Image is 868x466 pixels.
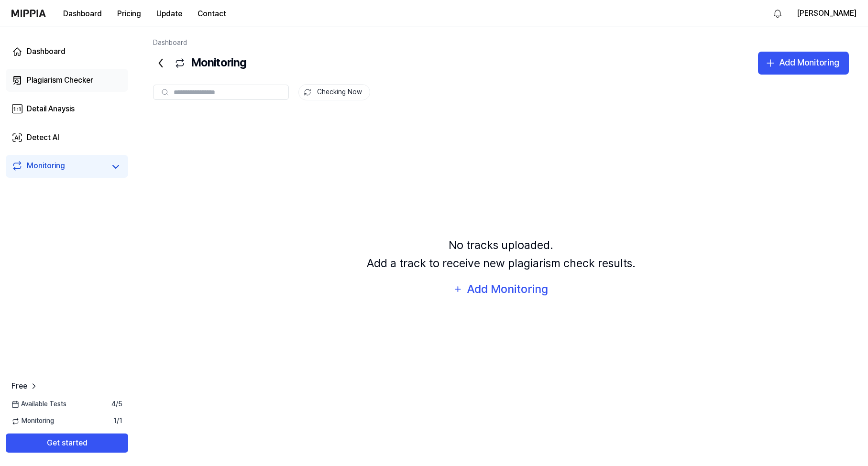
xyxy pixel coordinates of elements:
[772,8,783,19] img: 알림
[27,160,65,173] div: Monitoring
[113,416,122,426] span: 1 / 1
[6,40,128,63] a: Dashboard
[27,132,59,143] div: Detect AI
[11,400,66,409] span: Available Tests
[797,8,857,19] button: [PERSON_NAME]
[466,280,549,298] div: Add Monitoring
[27,103,75,115] div: Detail Anaysis
[298,84,370,100] button: Checking Now
[110,4,149,23] button: Pricing
[190,4,234,23] button: Contact
[758,52,849,75] button: Add Monitoring
[27,46,66,57] div: Dashboard
[6,69,128,92] a: Plagiarism Checker
[11,160,105,173] a: Monitoring
[149,4,190,23] button: Update
[11,10,46,17] img: logo
[27,75,93,86] div: Plagiarism Checker
[779,56,839,70] div: Add Monitoring
[153,52,246,75] div: Monitoring
[6,126,128,149] a: Detect AI
[149,0,190,27] a: Update
[6,98,128,120] a: Detail Anaysis
[153,39,187,46] a: Dashboard
[6,433,128,453] button: Get started
[11,380,39,392] a: Free
[55,4,110,23] button: Dashboard
[367,236,636,273] div: No tracks uploaded. Add a track to receive new plagiarism check results.
[11,416,54,426] span: Monitoring
[111,400,122,409] span: 4 / 5
[11,380,27,392] span: Free
[453,280,549,298] button: Add Monitoring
